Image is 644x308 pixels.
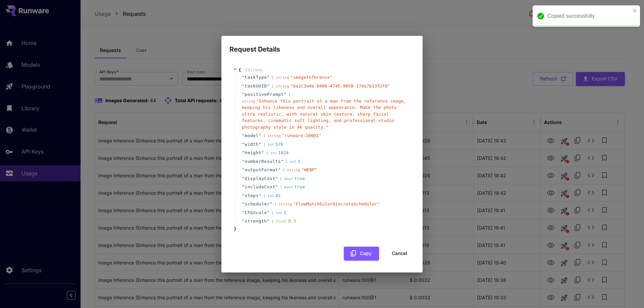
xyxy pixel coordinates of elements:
div: 1 [276,209,286,216]
span: " [267,219,270,224]
span: : [285,158,288,165]
span: " [242,150,245,155]
span: : [283,167,285,173]
span: " [267,83,270,88]
span: : [271,218,274,225]
span: " [242,133,245,138]
span: " [242,176,245,181]
span: height [245,149,261,156]
span: float [276,219,287,224]
span: " [270,201,272,206]
span: " [242,167,245,172]
div: true [284,184,305,190]
span: " [281,159,284,164]
span: strength [245,218,267,225]
span: " [242,75,245,80]
span: string [276,84,289,88]
span: " [284,92,286,97]
span: string [287,168,300,172]
div: Copied successfully [547,12,631,20]
span: : [288,91,291,98]
span: " [259,142,261,147]
span: " Enhance this portrait of a man from the reference image, keeping his likeness and overall appea... [242,99,406,130]
span: " [242,142,245,147]
span: " [267,75,270,80]
span: " [242,159,245,164]
span: steps [245,192,259,199]
span: : [271,209,274,216]
span: : [263,141,266,148]
span: int [270,151,277,155]
span: " [275,176,278,181]
span: { [238,67,241,73]
span: " 6a2c3a4e-8406-4745-9050-17da7b1331f8 " [290,83,390,88]
div: 0.3 [276,218,296,225]
span: : [280,184,282,190]
span: taskUUID [245,83,267,89]
span: taskType [245,74,267,81]
span: int [267,194,274,198]
span: " imageInference " [290,75,332,80]
span: } [233,226,236,232]
span: " [242,201,245,206]
button: Cancel [384,247,415,260]
span: 14 item s [245,67,263,72]
button: close [633,8,637,13]
span: string [242,99,255,104]
span: CFGScale [245,209,267,216]
div: true [284,175,305,182]
span: positivePrompt [245,91,284,98]
div: 42 [267,192,281,199]
span: " [242,193,245,198]
div: 1 [290,158,301,165]
span: outputFormat [245,167,278,173]
span: int [276,211,282,215]
span: numberResults [245,158,281,165]
span: " [261,150,264,155]
span: : [263,132,266,139]
span: : [280,175,282,182]
span: displayCost [245,175,275,182]
span: " WEBP " [302,167,317,172]
span: " [275,184,278,189]
span: scheduler [245,201,270,207]
span: : [271,83,274,89]
span: " [278,167,281,172]
span: " FlowMatchEulerDiscreteScheduler " [293,201,380,206]
span: " [259,133,261,138]
div: 576 [267,141,283,148]
span: " [242,210,245,215]
span: : [263,192,266,199]
span: " [242,184,245,189]
span: bool [284,185,293,189]
span: " [242,83,245,88]
span: bool [284,177,293,181]
span: string [276,75,289,80]
span: : [271,74,274,81]
button: Copy [344,247,379,260]
span: includeCost [245,184,275,190]
h2: Request Details [221,36,423,55]
span: width [245,141,259,148]
span: string [267,134,281,138]
span: " [242,92,245,97]
span: model [245,132,259,139]
span: " [242,219,245,224]
div: 1024 [270,149,288,156]
span: " [259,193,261,198]
span: int [290,160,297,164]
span: : [266,149,269,156]
span: int [267,142,274,147]
span: " runware:100@1 " [282,133,321,138]
span: string [278,202,292,206]
span: : [274,201,277,207]
span: " [267,210,270,215]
